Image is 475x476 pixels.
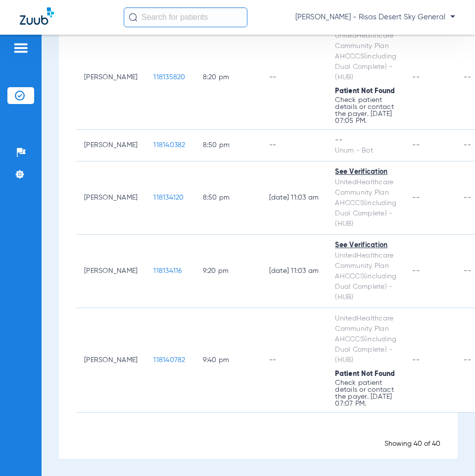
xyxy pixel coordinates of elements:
span: 118134120 [153,194,184,201]
td: [PERSON_NAME] [76,308,145,413]
span: Patient Not Found [335,88,395,95]
td: [PERSON_NAME] [76,235,145,308]
td: 8:20 PM [195,25,261,130]
div: UnitedHealthcare Community Plan AHCCCS(including Dual Complete) - (HUB) [335,251,396,303]
div: See Verification [335,240,396,251]
td: [DATE] 11:03 AM [261,161,328,235]
span: [PERSON_NAME] - Risas Desert Sky General [295,12,455,22]
div: See Verification [335,167,396,177]
td: 8:50 PM [195,130,261,161]
td: 9:20 PM [195,235,261,308]
td: -- [261,130,328,161]
span: 118134116 [153,267,182,274]
div: -- [335,135,396,146]
span: -- [412,74,420,81]
iframe: Chat Widget [426,428,475,476]
td: [DATE] 11:03 AM [261,235,328,308]
img: hamburger-icon [13,42,29,54]
span: -- [412,267,420,274]
div: UnitedHealthcare Community Plan AHCCCS(including Dual Complete) - (HUB) [335,314,396,366]
p: Check patient details or contact the payer. [DATE] 07:05 PM. [335,97,396,124]
td: 8:50 PM [195,161,261,235]
div: UnitedHealthcare Community Plan AHCCCS(including Dual Complete) - (HUB) [335,31,396,83]
span: -- [412,142,420,149]
span: Showing 40 of 40 [384,440,440,447]
td: -- [261,308,328,413]
span: Patient Not Found [335,370,395,377]
span: -- [412,194,420,201]
span: -- [412,357,420,364]
td: [PERSON_NAME] [76,161,145,235]
p: Check patient details or contact the payer. [DATE] 07:07 PM. [335,379,396,407]
img: Search Icon [129,13,138,22]
div: UnitedHealthcare Community Plan AHCCCS(including Dual Complete) - (HUB) [335,177,396,229]
td: 9:40 PM [195,308,261,413]
span: 118135820 [153,74,185,81]
input: Search for patients [124,7,247,27]
span: 118140782 [153,357,185,364]
div: Unum - Bot [335,146,396,156]
img: Zuub Logo [20,7,54,25]
span: 118140382 [153,142,185,149]
td: [PERSON_NAME] [76,25,145,130]
td: [PERSON_NAME] [76,130,145,161]
td: -- [261,25,328,130]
